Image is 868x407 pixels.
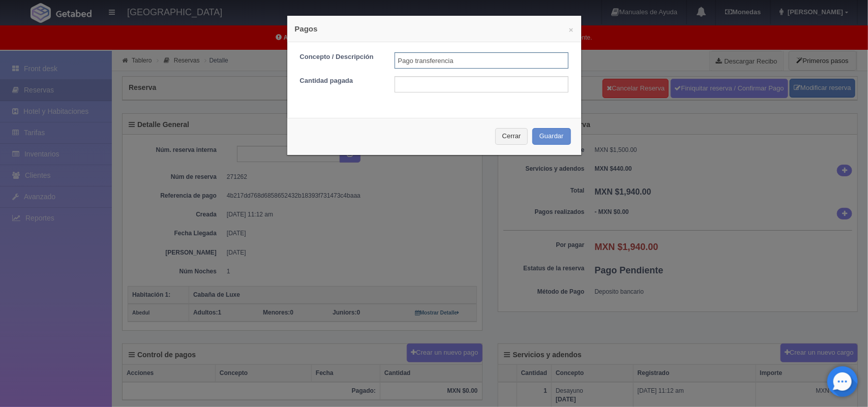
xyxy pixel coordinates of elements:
[532,128,571,145] button: Guardar
[295,23,574,34] h4: Pagos
[292,76,387,86] label: Cantidad pagada
[569,26,574,34] button: ×
[495,128,528,145] button: Cerrar
[292,52,387,62] label: Concepto / Descripción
